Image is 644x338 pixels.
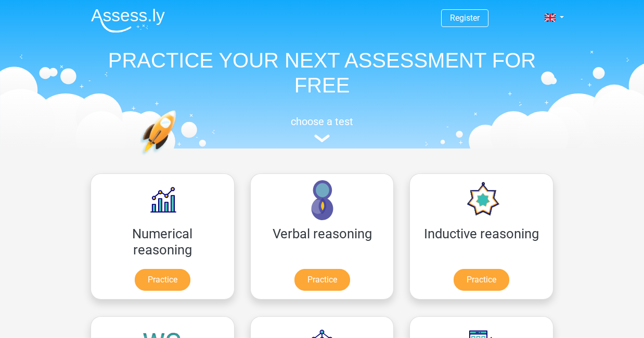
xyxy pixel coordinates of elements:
[135,269,190,291] a: Practice
[91,8,165,33] img: Assessly
[454,269,509,291] a: Practice
[140,110,216,204] img: practice
[450,13,480,23] a: Register
[83,48,561,98] h1: PRACTICE YOUR NEXT ASSESSMENT FOR FREE
[314,134,330,142] img: assessment
[83,115,561,128] h5: choose a test
[83,115,561,143] a: choose a test
[294,269,350,291] a: Practice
